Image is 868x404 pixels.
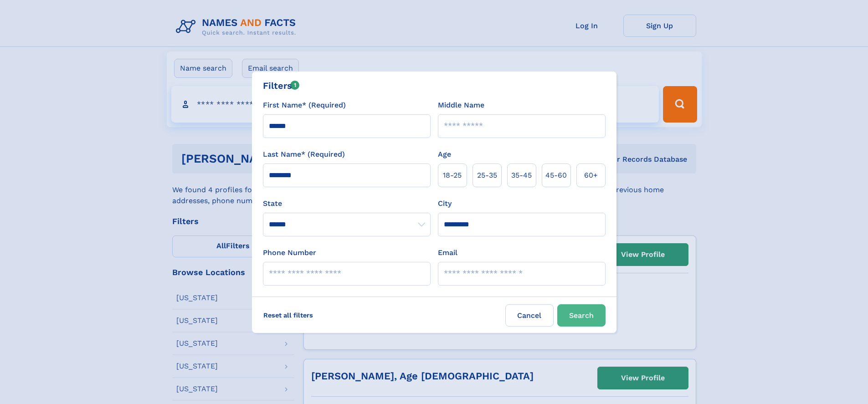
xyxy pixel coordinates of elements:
button: Search [557,304,606,327]
span: 25‑35 [477,170,497,181]
label: Phone Number [263,247,316,258]
span: 45‑60 [545,170,567,181]
label: First Name* (Required) [263,100,346,111]
label: Last Name* (Required) [263,149,345,160]
label: Middle Name [438,100,484,111]
label: Email [438,247,457,258]
span: 18‑25 [443,170,462,181]
label: Age [438,149,451,160]
label: City [438,198,452,209]
label: State [263,198,431,209]
span: 35‑45 [511,170,532,181]
div: Filters [263,79,300,92]
label: Cancel [505,304,554,327]
label: Reset all filters [257,304,319,326]
span: 60+ [584,170,598,181]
